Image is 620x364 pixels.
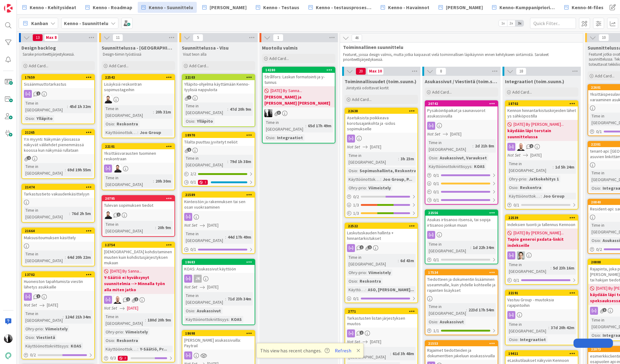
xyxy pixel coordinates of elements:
div: Osio [104,121,114,127]
a: 21664Maksusitoumuksen käsittelyTime in [GEOGRAPHIC_DATA]:64d 20h 22m [21,228,95,266]
div: 20795Tulevan sopimuksen tiedot [102,196,174,209]
span: : [437,154,438,161]
div: 20742 [425,101,498,106]
div: 3h 23m [399,155,416,162]
div: 22539Indeksien tuonti ja tallennus Kennoon [506,215,578,228]
span: [DATE] [370,144,381,150]
span: : [357,167,358,174]
div: 22522Laskutuskauden hallinta + hinnantarkistukset [345,223,417,242]
a: 18683KOAS: Asukassivut käyttöönJKNot Set[DATE]Time in [GEOGRAPHIC_DATA]:71d 23h 34mOsio:Asukassiv... [182,259,255,325]
span: Add Card... [352,97,372,102]
div: 18683 [182,259,255,265]
span: : [517,184,518,191]
div: Time in [GEOGRAPHIC_DATA] [347,254,398,267]
span: [DATE] [207,222,218,228]
span: 0 / 1 [433,189,439,195]
span: 0 / 2 [353,194,359,200]
div: Time in [GEOGRAPHIC_DATA] [507,261,551,275]
div: 5d 23h 16m [551,265,576,271]
div: 12754 [105,243,174,247]
div: Käyttöönottokriittisyys [507,193,541,199]
a: 22101Yksittäisvarausten tuominen reskontraanTKTime in [GEOGRAPHIC_DATA]:20h 30m [102,143,175,190]
div: 22542 [102,75,174,80]
span: : [366,269,367,276]
span: : [227,106,228,113]
div: 18970 [185,133,255,137]
span: Kenno - Roadmap [93,4,132,11]
div: 47d 20h 9m [228,106,253,113]
div: 18970Tilalta puuttuu jyvitetyt neliöt [182,132,255,146]
div: 0/1 [425,172,498,179]
div: 22638 [348,109,417,113]
span: Add Card... [189,63,209,69]
span: Add Card... [432,89,452,95]
a: 17534Tiedotteen ja dokumentin lisääminen useammalle, kuin yhdelle kohteelle ja rajainten lisäykse... [425,269,498,335]
span: Kenno - Suunnittelu [149,4,193,11]
span: [DATE] By [PERSON_NAME]... [514,121,564,128]
div: 22556Asukas irtisanoo itsensä, tai sopija irtisanoo jonkun muun [425,210,498,229]
div: Time in [GEOGRAPHIC_DATA] [24,207,69,220]
div: 21474Tarkastustieto vakuudenkäsittelyyn [22,184,94,198]
div: 17534 [428,270,498,275]
div: Time in [GEOGRAPHIC_DATA] [104,221,155,234]
span: [PERSON_NAME] [210,4,247,11]
span: 2 / 2 [190,171,196,177]
span: Add Card... [269,56,289,61]
div: 22638 [345,108,417,114]
div: Ylläpito [195,118,215,124]
a: [PERSON_NAME] [199,2,250,13]
div: Joo Group [138,129,163,136]
div: 21265 [25,130,94,135]
div: 12754 [102,242,174,248]
b: Tapio generoi pxdata-linkit indekseille [507,236,576,248]
i: Not Set [184,222,197,228]
span: 3 [187,95,191,99]
span: [DATE] By Sanna... [271,87,302,94]
img: Visit kanbanzone.com [4,4,13,13]
span: 0 / 1 [190,246,196,253]
span: 1 [187,148,191,152]
span: : [137,129,138,136]
span: 1 / 3 [353,202,359,208]
a: 14280Strålfors: Laskun formatointi ja y-tunnus[DATE] By Sanna...[PERSON_NAME] ja [PERSON_NAME] [P... [262,67,335,143]
span: Kenno - testausprosessi/Featureflagit [316,4,372,11]
div: Time in [GEOGRAPHIC_DATA] [507,160,553,174]
a: 13702Huoneiston tapahtumista viestin lähetys asukkailleNot Set[DATE]Time in [GEOGRAPHIC_DATA]:124... [21,271,95,359]
div: 18702Kennon hinnantarkistuskirjeiden lähetys sähköpostilla [506,101,578,120]
span: 0 / 1 [433,172,439,179]
span: : [398,155,399,162]
div: 64d 20h 22m [66,254,92,261]
span: 1 [117,213,121,217]
div: 22542Lisäyksiä reskontran sopimustageihin [102,75,174,94]
span: : [600,237,601,244]
span: Kenno - Havainnot [388,4,429,11]
a: 22103Ylläpito-ohjelma käyttämään Kenno-tyylisiä nappuloitaTime in [GEOGRAPHIC_DATA]:47d 20h 9mOsi... [182,74,255,127]
div: 18683KOAS: Asukassivut käyttöön [182,259,255,273]
a: 20795Tulevan sopimuksen tiedotTKTime in [GEOGRAPHIC_DATA]:20h 9m [102,195,175,237]
div: 14280Strålfors: Laskun formatointi ja y-tunnus [263,67,335,86]
div: Käyttöönottokriittisyys [104,129,137,136]
div: Indeksien tuonti ja tallennus Kennoon [506,221,578,228]
div: 1/3 [345,201,417,209]
div: 14280 [263,67,335,73]
a: [PERSON_NAME] [435,2,487,13]
div: Ylläpito [35,115,54,122]
div: 22542 [105,75,174,80]
div: Osio [590,237,600,244]
div: KOAS [472,163,486,170]
div: Strålfors: Laskun formatointi ja y-tunnus [263,73,335,86]
i: Not Set [427,131,440,137]
a: Kenno - Havainnot [377,2,433,13]
div: 22101Yksittäisvarausten tuominen reskontraan [102,144,174,163]
div: Time in [GEOGRAPHIC_DATA] [427,241,470,254]
span: 1 [529,144,533,148]
div: 17659Sisäänmuuttotarkastus [22,75,94,88]
div: Tilalta puuttuu jyvitetyt neliöt [182,138,255,146]
span: 0 / 1 [514,202,519,208]
div: 22103 [185,75,255,80]
div: 13702 [22,272,94,277]
div: Käyttöönottokriittisyys [427,163,472,170]
div: Time in [GEOGRAPHIC_DATA] [264,119,305,132]
div: TM [506,143,578,151]
a: 22556Asukas irtisanoo itsensä, tai sopija irtisanoo jonkun muunTime in [GEOGRAPHIC_DATA]:1d 22h 3... [425,210,498,264]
